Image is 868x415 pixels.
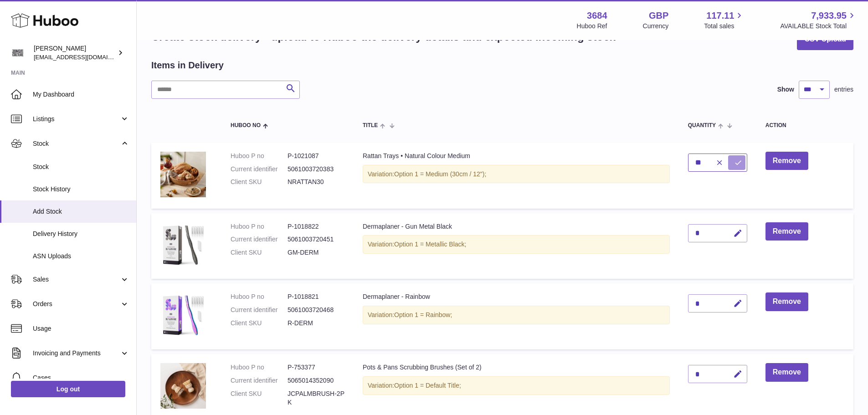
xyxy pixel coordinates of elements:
dt: Current identifier [231,376,288,385]
dd: JCPALMBRUSH-2PK [288,389,344,407]
dt: Client SKU [231,389,288,407]
span: Stock [33,139,120,148]
dd: P-1018822 [288,222,344,231]
div: Currency [643,22,669,31]
div: Variation: [363,235,670,254]
span: Usage [33,324,129,333]
dd: 5061003720383 [288,165,344,174]
img: Dermaplaner - Rainbow [160,292,206,338]
button: Remove [765,292,808,311]
dd: 5065014352090 [288,376,344,385]
dt: Client SKU [231,319,288,328]
strong: GBP [649,10,668,22]
dd: R-DERM [288,319,344,328]
h2: Items in Delivery [151,59,224,72]
span: Option 1 = Default Title; [394,382,461,389]
div: [PERSON_NAME] [34,44,116,61]
span: 117.11 [706,10,734,22]
button: Remove [765,152,808,170]
dd: 5061003720451 [288,235,344,244]
div: Variation: [363,306,670,324]
span: Delivery History [33,230,129,238]
button: Remove [765,222,808,241]
img: Pots & Pans Scrubbing Brushes (Set of 2) [160,363,206,409]
dt: Huboo P no [231,152,288,160]
span: Invoicing and Payments [33,349,120,358]
div: Variation: [363,376,670,395]
div: Action [765,123,844,128]
dd: NRATTAN30 [288,178,344,186]
dt: Client SKU [231,248,288,257]
td: Dermaplaner - Gun Metal Black [354,213,679,279]
span: Option 1 = Medium (30cm / 12"); [394,170,486,178]
td: Dermaplaner - Rainbow [354,283,679,349]
span: My Dashboard [33,90,129,99]
img: theinternationalventure@gmail.com [11,46,25,60]
span: Orders [33,300,120,308]
strong: 3684 [587,10,607,22]
span: Option 1 = Rainbow; [394,311,452,318]
div: Variation: [363,165,670,184]
span: Listings [33,115,120,123]
span: ASN Uploads [33,252,129,261]
span: Add Stock [33,207,129,216]
dt: Huboo P no [231,363,288,372]
dd: GM-DERM [288,248,344,257]
div: Huboo Ref [577,22,607,31]
dt: Current identifier [231,306,288,314]
dt: Huboo P no [231,222,288,231]
span: AVAILABLE Stock Total [780,22,857,31]
a: 7,933.95 AVAILABLE Stock Total [780,10,857,31]
span: Huboo no [231,123,261,128]
dt: Client SKU [231,178,288,186]
span: Stock History [33,185,129,194]
span: Title [363,123,378,128]
td: Rattan Trays • Natural Colour Medium [354,143,679,209]
span: entries [834,85,853,94]
dt: Current identifier [231,165,288,174]
label: Show [777,85,794,94]
span: Option 1 = Metallic Black; [394,241,466,248]
dd: P-1018821 [288,292,344,301]
span: 7,933.95 [811,10,847,22]
span: [EMAIL_ADDRESS][DOMAIN_NAME] [34,53,134,61]
dd: P-1021087 [288,152,344,160]
span: Stock [33,163,129,171]
span: Quantity [688,123,716,128]
img: Rattan Trays • Natural Colour Medium [160,152,206,197]
dt: Huboo P no [231,292,288,301]
dd: 5061003720468 [288,306,344,314]
span: Sales [33,275,120,284]
span: Total sales [704,22,745,31]
a: 117.11 Total sales [704,10,745,31]
span: Cases [33,374,129,382]
dt: Current identifier [231,235,288,244]
dd: P-753377 [288,363,344,372]
img: Dermaplaner - Gun Metal Black [160,222,206,268]
button: Remove [765,363,808,382]
a: Log out [11,381,125,397]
